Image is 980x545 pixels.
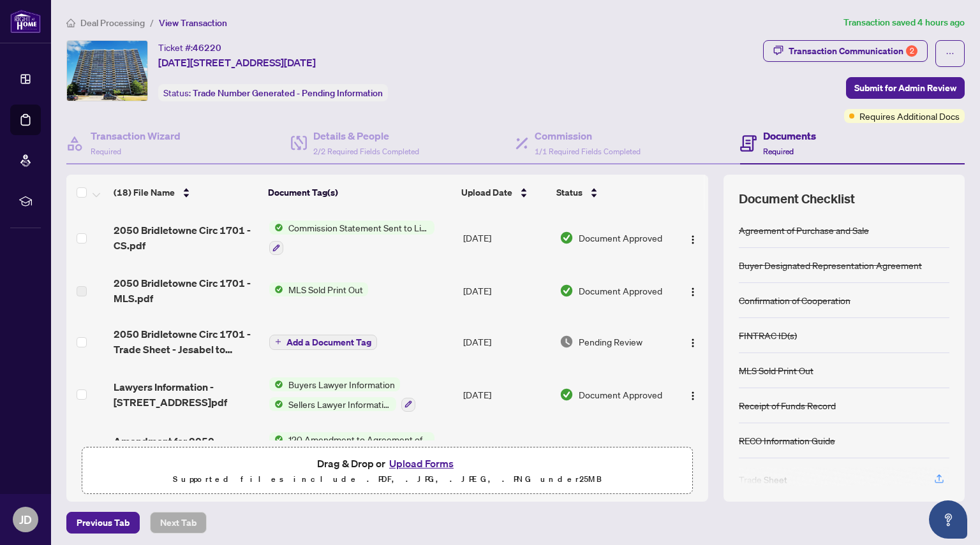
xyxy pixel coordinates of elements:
span: Amendment for 2050 Bridletown Circle Unit 1701.pdf [114,433,258,464]
span: Requires Additional Docs [859,109,960,123]
img: Status Icon [269,282,283,296]
span: home [66,18,75,27]
span: Previous Tab [77,512,130,533]
button: Add a Document Tag [269,333,377,350]
span: Pending Review [579,335,642,349]
div: FINTRAC ID(s) [739,328,797,342]
th: Status [551,175,671,210]
img: Logo [688,287,698,297]
h4: Commission [535,128,641,143]
span: Drag & Drop or [317,455,457,472]
span: Document Checklist [739,190,855,208]
img: IMG-E12274741_1.jpg [67,41,147,101]
button: Status IconCommission Statement Sent to Listing Brokerage [269,221,434,255]
button: Upload Forms [385,455,457,472]
img: Status Icon [269,221,283,235]
span: 120 Amendment to Agreement of Purchase and Sale [283,432,434,446]
img: Status Icon [269,377,283,391]
img: Logo [688,235,698,245]
img: Logo [688,391,698,401]
img: logo [10,10,41,33]
span: Buyers Lawyer Information [283,377,400,391]
h4: Details & People [313,128,419,143]
button: Logo [683,228,703,248]
span: Add a Document Tag [286,338,371,347]
div: Confirmation of Cooperation [739,293,850,307]
td: [DATE] [458,367,554,422]
button: Logo [683,384,703,405]
span: ellipsis [946,49,954,58]
div: Buyer Designated Representation Agreement [739,258,922,272]
div: MLS Sold Print Out [739,363,813,377]
div: 2 [906,45,917,57]
article: Transaction saved 4 hours ago [843,15,965,30]
img: Document Status [560,388,574,402]
span: Drag & Drop orUpload FormsSupported files include .PDF, .JPG, .JPEG, .PNG under25MB [82,447,692,495]
span: JD [19,511,32,528]
div: Agreement of Purchase and Sale [739,223,869,237]
span: plus [275,338,281,345]
button: Transaction Communication2 [763,40,928,62]
td: [DATE] [458,210,554,265]
span: (18) File Name [114,185,175,200]
span: Commission Statement Sent to Listing Brokerage [283,221,434,235]
button: Status Icon120 Amendment to Agreement of Purchase and Sale [269,432,434,467]
td: [DATE] [458,265,554,316]
td: [DATE] [458,422,554,477]
th: Document Tag(s) [263,175,456,210]
button: Status IconBuyers Lawyer InformationStatus IconSellers Lawyer Information [269,377,415,412]
span: Deal Processing [80,17,145,29]
span: Submit for Admin Review [854,78,956,98]
span: Sellers Lawyer Information [283,397,396,411]
span: Lawyers Information - [STREET_ADDRESS]pdf [114,379,258,410]
span: 2050 Bridletowne Circ 1701 - CS.pdf [114,222,258,253]
button: Add a Document Tag [269,335,377,350]
div: RECO Information Guide [739,433,835,447]
div: Transaction Communication [789,41,917,61]
th: Upload Date [456,175,551,210]
button: Previous Tab [66,512,140,534]
span: Document Approved [579,388,662,402]
td: [DATE] [458,316,554,367]
div: Ticket #: [158,40,221,55]
span: Document Approved [579,231,662,245]
span: 1/1 Required Fields Completed [535,147,641,156]
div: Status: [158,84,388,101]
li: / [150,15,154,30]
div: Receipt of Funds Record [739,398,836,412]
img: Logo [688,338,698,348]
button: Logo [683,331,703,352]
button: Logo [683,280,703,301]
th: (18) File Name [108,175,263,210]
span: Document Approved [579,284,662,298]
span: Required [763,147,794,156]
p: Supported files include .PDF, .JPG, .JPEG, .PNG under 25 MB [90,472,685,487]
img: Document Status [560,284,574,298]
span: View Transaction [159,17,227,29]
button: Open asap [929,500,967,539]
img: Status Icon [269,397,283,411]
span: 2050 Bridletowne Circ 1701 - Trade Sheet - Jesabel to Review.pdf [114,326,258,357]
button: Status IconMLS Sold Print Out [269,282,368,296]
button: Submit for Admin Review [846,77,965,99]
img: Document Status [560,335,574,349]
span: Trade Number Generated - Pending Information [193,87,383,99]
span: Required [91,147,121,156]
img: Document Status [560,231,574,245]
span: MLS Sold Print Out [283,282,368,296]
span: Upload Date [461,185,512,200]
img: Status Icon [269,432,283,446]
span: [DATE][STREET_ADDRESS][DATE] [158,55,316,70]
span: 2050 Bridletowne Circ 1701 - MLS.pdf [114,275,258,306]
h4: Transaction Wizard [91,128,181,143]
span: 2/2 Required Fields Completed [313,147,419,156]
button: Next Tab [150,512,207,534]
span: 46220 [193,42,221,54]
h4: Documents [763,128,816,143]
span: Status [556,185,583,200]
